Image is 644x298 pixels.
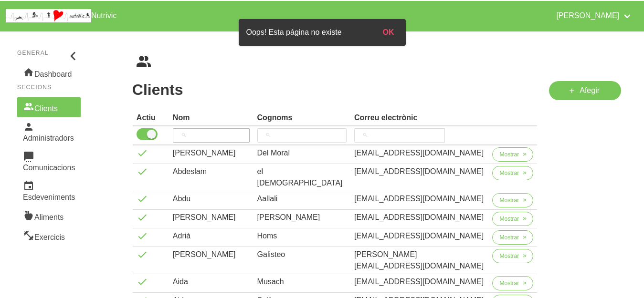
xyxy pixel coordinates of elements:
nav: breadcrumbs [132,54,621,70]
button: Mostrar [492,230,534,245]
span: Mostrar [500,252,519,260]
div: Abdu [173,193,250,205]
div: [PERSON_NAME] [257,212,347,223]
div: Nom [173,112,250,123]
span: Mostrar [500,196,519,205]
a: Mostrar [492,276,534,294]
a: Clients [17,97,81,117]
div: [EMAIL_ADDRESS][DOMAIN_NAME] [354,193,485,205]
a: Mostrar [492,212,534,230]
div: Cognoms [257,112,347,123]
button: OK [375,23,402,42]
a: Afegir [549,81,621,100]
a: Aliments [17,206,81,226]
div: Aallali [257,193,347,205]
a: Mostrar [492,193,534,211]
div: Correu electrònic [354,112,485,123]
div: [EMAIL_ADDRESS][DOMAIN_NAME] [354,276,485,288]
button: Mostrar [492,147,534,162]
a: Mostrar [492,230,534,248]
div: Galisteo [257,249,347,260]
div: [EMAIL_ADDRESS][DOMAIN_NAME] [354,166,485,177]
p: General [17,49,81,57]
div: [PERSON_NAME] [173,147,250,159]
button: Mostrar [492,166,534,180]
span: Mostrar [500,215,519,223]
div: Abdeslam [173,166,250,177]
span: Mostrar [500,150,519,159]
span: Mostrar [500,279,519,288]
div: Musach [257,276,347,288]
div: [PERSON_NAME] [173,212,250,223]
div: [PERSON_NAME] [173,249,250,260]
button: Mostrar [492,212,534,226]
span: Afegir [580,85,600,96]
div: [EMAIL_ADDRESS][DOMAIN_NAME] [354,212,485,223]
div: Adrià [173,230,250,242]
a: [PERSON_NAME] [550,4,638,28]
button: Mostrar [492,276,534,290]
div: [EMAIL_ADDRESS][DOMAIN_NAME] [354,147,485,159]
div: el [DEMOGRAPHIC_DATA] [257,166,347,189]
div: Homs [257,230,347,242]
a: Mostrar [492,249,534,267]
div: Actiu [137,112,165,123]
a: Mostrar [492,147,534,165]
img: company_logo [6,9,91,22]
div: Del Moral [257,147,347,159]
div: Aida [173,276,250,288]
button: Mostrar [492,193,534,207]
a: Mostrar [492,166,534,184]
span: Mostrar [500,169,519,177]
a: Exercicis [17,226,81,246]
a: Esdeveniments [17,176,81,206]
a: Comunicacions [17,147,81,176]
button: Mostrar [492,249,534,263]
a: Dashboard [17,63,81,83]
span: Mostrar [500,233,519,242]
div: [PERSON_NAME][EMAIL_ADDRESS][DOMAIN_NAME] [354,249,485,272]
div: Oops! Esta página no existe [239,23,349,42]
a: Administradors [17,117,81,147]
p: Seccions [17,83,81,92]
div: [EMAIL_ADDRESS][DOMAIN_NAME] [354,230,485,242]
h1: Clients [132,81,538,98]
